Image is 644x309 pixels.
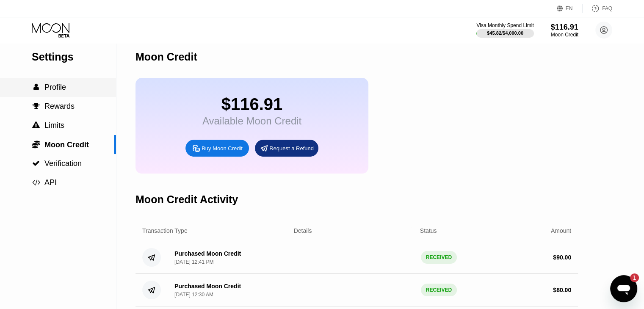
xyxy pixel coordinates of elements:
[32,83,40,91] div: 
[44,102,75,110] span: Rewards
[551,23,578,38] div: $116.91Moon Credit
[44,121,64,130] span: Limits
[487,30,523,36] div: $45.82 / $4,000.00
[174,292,213,298] div: [DATE] 12:30 AM
[610,275,637,302] iframe: Knapp för att öppna meddelandefönster, 1 oläst meddelande
[142,227,188,234] div: Transaction Type
[32,140,40,149] span: 
[44,159,82,168] span: Verification
[174,283,241,290] div: Purchased Moon Credit
[32,121,40,129] div: 
[32,160,40,167] span: 
[44,83,66,91] span: Profile
[202,115,301,127] div: Available Moon Credit
[421,284,457,296] div: RECEIVED
[294,227,312,234] div: Details
[32,121,40,129] span: 
[202,145,243,152] div: Buy Moon Credit
[33,83,39,91] span: 
[553,254,571,261] div: $ 90.00
[174,259,213,265] div: [DATE] 12:41 PM
[202,95,301,114] div: $116.91
[33,102,40,110] span: 
[32,179,40,186] div: 
[557,4,583,13] div: EN
[476,22,533,28] div: Visa Monthly Spend Limit
[551,23,578,32] div: $116.91
[551,32,578,38] div: Moon Credit
[622,273,639,282] iframe: Antal olästa meddelanden
[583,4,612,13] div: FAQ
[566,6,573,11] div: EN
[44,178,57,187] span: API
[135,51,197,63] div: Moon Credit
[32,102,40,110] div: 
[185,140,249,157] div: Buy Moon Credit
[553,287,571,293] div: $ 80.00
[602,6,612,11] div: FAQ
[32,140,40,149] div: 
[269,145,314,152] div: Request a Refund
[135,193,238,206] div: Moon Credit Activity
[32,160,40,167] div: 
[32,179,40,186] span: 
[32,51,116,63] div: Settings
[44,141,89,149] span: Moon Credit
[421,251,457,264] div: RECEIVED
[420,227,437,234] div: Status
[476,22,533,38] div: Visa Monthly Spend Limit$45.82/$4,000.00
[174,250,241,257] div: Purchased Moon Credit
[551,227,571,234] div: Amount
[255,140,318,157] div: Request a Refund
